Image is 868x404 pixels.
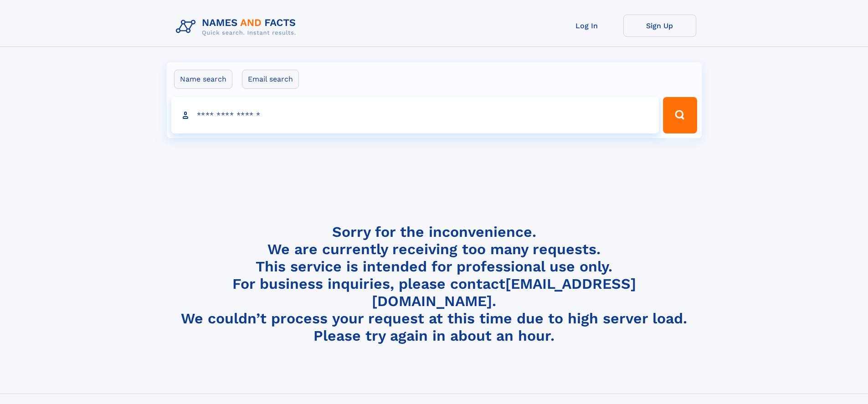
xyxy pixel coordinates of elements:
[372,275,636,310] a: [EMAIL_ADDRESS][DOMAIN_NAME]
[623,15,696,37] a: Sign Up
[171,97,659,133] input: search input
[174,70,232,89] label: Name search
[172,223,696,345] h4: Sorry for the inconvenience. We are currently receiving too many requests. This service is intend...
[242,70,299,89] label: Email search
[663,97,697,133] button: Search Button
[172,15,303,39] img: Logo Names and Facts
[550,15,623,37] a: Log In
